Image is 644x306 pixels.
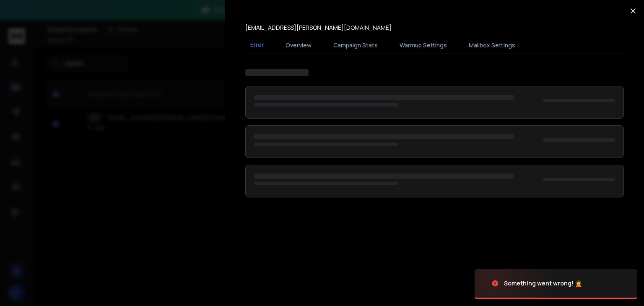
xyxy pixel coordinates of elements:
div: Something went wrong! 🤦 [504,279,582,288]
button: Overview [280,36,317,54]
button: Mailbox Settings [464,36,520,54]
img: image [475,261,558,306]
button: Error [245,36,269,55]
p: [EMAIL_ADDRESS][PERSON_NAME][DOMAIN_NAME] [245,23,392,32]
button: Warmup Settings [395,36,452,54]
button: Campaign Stats [328,36,383,54]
